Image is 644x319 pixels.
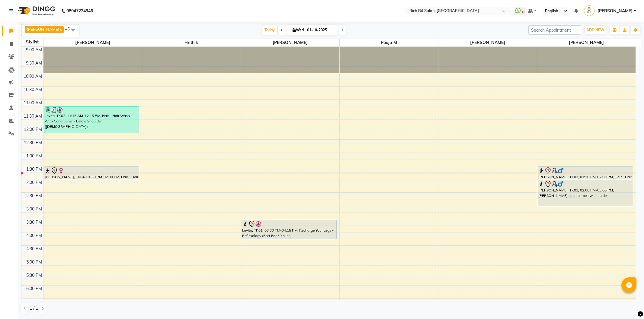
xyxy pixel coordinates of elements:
b: 08047224946 [66,2,93,19]
div: 4:30 PM [25,246,43,252]
img: Parimal Kadam [584,5,594,16]
div: [PERSON_NAME], TK03, 02:00 PM-03:00 PM, [PERSON_NAME] spa hair below shoulder [538,180,633,206]
span: [PERSON_NAME] [537,39,636,46]
div: kavita, TK02, 11:15 AM-12:15 PM, Hair - Hair Wash With Conditioner - Below Shoulder ([DEMOGRAPHIC... [44,107,139,133]
div: 12:30 PM [23,140,43,146]
div: 1:30 PM [25,166,43,172]
div: 5:00 PM [25,259,43,265]
div: 1:00 PM [25,153,43,159]
span: Pooja m [340,39,438,46]
span: [PERSON_NAME] [43,39,142,46]
div: 11:30 AM [22,113,43,119]
div: 2:00 PM [25,179,43,186]
span: Today [262,25,277,35]
span: ADD NEW [586,28,604,32]
span: +5 [65,27,74,31]
div: kavita, TK01, 03:30 PM-04:15 PM, Recharge Your Legs - Reflexology (Feet For 30 Mins) [242,220,337,239]
span: Wed [291,28,305,32]
div: 6:00 PM [25,286,43,292]
div: 3:00 PM [25,206,43,212]
div: 10:30 AM [22,87,43,93]
div: Stylist [21,39,43,45]
div: 2:30 PM [25,193,43,199]
div: 3:30 PM [25,219,43,226]
button: ADD NEW [585,26,606,34]
div: 4:00 PM [25,232,43,239]
span: [PERSON_NAME] [241,39,339,46]
div: [PERSON_NAME], TK04, 01:30 PM-02:00 PM, Hair - Hair Cut ([DEMOGRAPHIC_DATA]) [44,167,139,179]
iframe: chat widget [619,295,638,313]
div: 12:00 PM [23,126,43,133]
span: [PERSON_NAME] [438,39,537,46]
a: x [59,27,62,32]
div: 10:00 AM [22,73,43,80]
input: Search Appointment [528,25,581,35]
div: 9:00 AM [25,47,43,53]
span: Hrithik [142,39,241,46]
div: [PERSON_NAME], TK03, 01:30 PM-02:00 PM, Hair - Hair Cut ([DEMOGRAPHIC_DATA]) [538,167,633,179]
span: [PERSON_NAME] [27,27,59,32]
img: logo [15,2,57,19]
span: [PERSON_NAME] [598,8,633,14]
div: 5:30 PM [25,272,43,279]
div: 6:30 PM [25,299,43,305]
div: 9:30 AM [25,60,43,66]
span: 1 / 1 [30,305,38,311]
input: 2025-10-01 [305,26,335,35]
div: 11:00 AM [22,100,43,106]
